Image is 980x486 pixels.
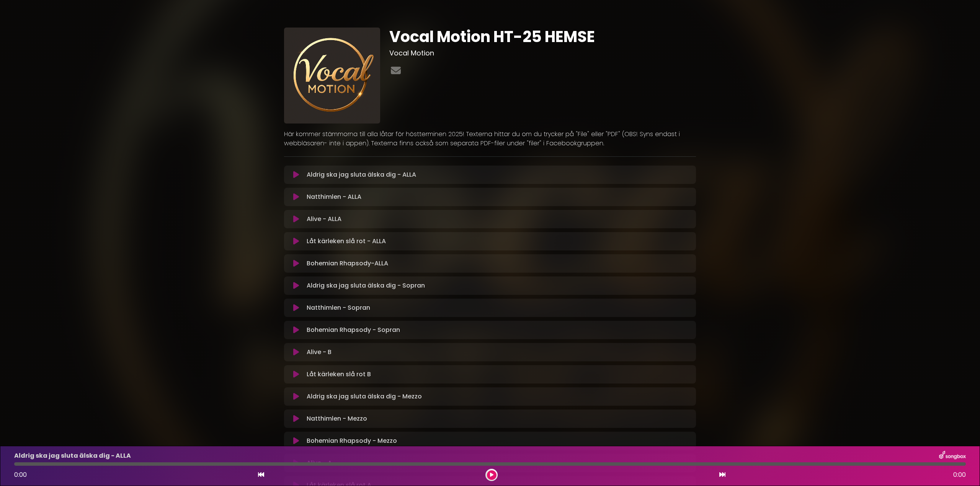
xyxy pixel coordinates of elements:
[307,281,425,290] p: Aldrig ska jag sluta älska dig - Sopran
[14,470,27,479] span: 0:00
[284,28,380,124] img: pGlB4Q9wSIK9SaBErEAn
[939,451,966,461] img: songbox-logo-white.png
[307,348,332,357] p: Alive - B
[307,259,388,268] p: Bohemian Rhapsody-ALLA
[307,237,386,246] p: Låt kärleken slå rot - ALLA
[307,170,416,179] p: Aldrig ska jag sluta älska dig - ALLA
[307,303,370,312] p: Natthimlen - Sopran
[307,370,371,379] p: Låt kärleken slå rot B
[307,414,367,423] p: Natthimlen - Mezzo
[284,130,696,148] p: Här kommer stämmorna till alla låtar för höstterminen 2025! Texterna hittar du om du trycker på "...
[307,436,397,445] p: Bohemian Rhapsody - Mezzo
[389,49,696,57] h3: Vocal Motion
[14,451,131,460] p: Aldrig ska jag sluta älska dig - ALLA
[307,192,361,202] p: Natthimlen - ALLA
[307,392,422,401] p: Aldrig ska jag sluta älska dig - Mezzo
[389,28,696,46] h1: Vocal Motion HT-25 HEMSE
[953,470,966,479] span: 0:00
[307,215,341,224] p: Alive - ALLA
[307,325,400,335] p: Bohemian Rhapsody - Sopran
